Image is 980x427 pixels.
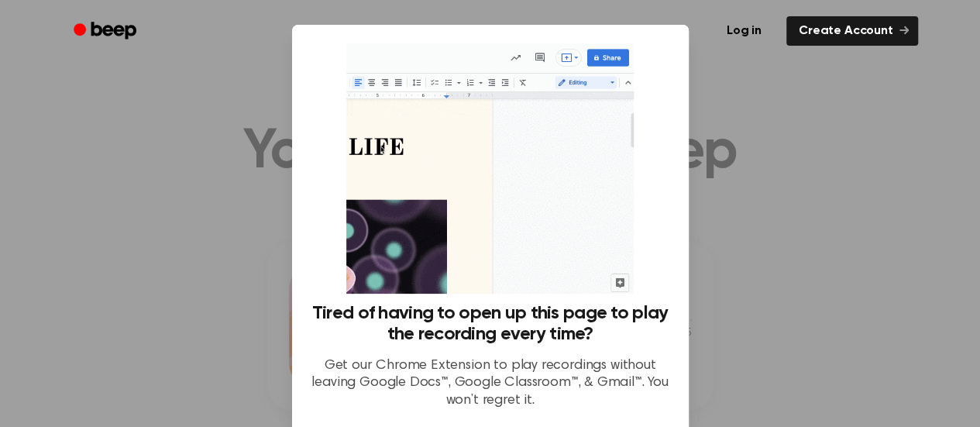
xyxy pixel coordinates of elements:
p: Get our Chrome Extension to play recordings without leaving Google Docs™, Google Classroom™, & Gm... [311,357,670,410]
a: Beep [63,16,150,46]
a: Create Account [786,16,918,46]
a: Log in [711,13,777,49]
h3: Tired of having to open up this page to play the recording every time? [311,303,670,345]
img: Beep extension in action [346,43,634,294]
